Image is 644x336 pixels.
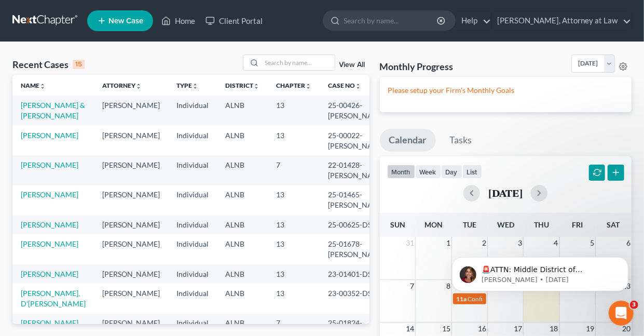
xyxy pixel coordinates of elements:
[39,83,46,89] i: unfold_more
[268,234,320,264] td: 13
[262,55,335,70] input: Search by name...
[320,96,405,125] td: 25-00426-[PERSON_NAME]-13
[344,11,439,30] input: Search by name...
[320,234,405,264] td: 25-01678-[PERSON_NAME]-13
[549,322,559,335] span: 18
[456,11,491,30] a: Help
[12,58,85,71] div: Recent Cases
[21,220,78,229] a: [PERSON_NAME]
[217,215,268,234] td: ALNB
[607,220,620,229] span: Sat
[268,185,320,215] td: 13
[21,190,78,199] a: [PERSON_NAME]
[168,96,217,125] td: Individual
[102,82,142,89] a: Attorneyunfold_more
[441,165,462,179] button: day
[441,322,451,335] span: 15
[513,322,523,335] span: 17
[328,82,361,89] a: Case Nounfold_more
[21,101,85,120] a: [PERSON_NAME] & [PERSON_NAME]
[21,160,78,169] a: [PERSON_NAME]
[463,220,476,229] span: Tue
[21,270,78,278] a: [PERSON_NAME]
[21,318,78,327] a: [PERSON_NAME]
[94,284,168,313] td: [PERSON_NAME]
[424,220,443,229] span: Mon
[585,322,595,335] span: 19
[168,284,217,313] td: Individual
[253,83,259,89] i: unfold_more
[462,165,482,179] button: list
[268,264,320,284] td: 13
[168,185,217,215] td: Individual
[168,264,217,284] td: Individual
[94,185,168,215] td: [PERSON_NAME]
[268,96,320,125] td: 13
[388,85,623,96] p: Please setup your Firm's Monthly Goals
[217,234,268,264] td: ALNB
[135,83,142,89] i: unfold_more
[380,129,436,152] a: Calendar
[217,264,268,284] td: ALNB
[21,82,46,89] a: Nameunfold_more
[94,126,168,155] td: [PERSON_NAME]
[387,165,415,179] button: month
[94,96,168,125] td: [PERSON_NAME]
[192,83,198,89] i: unfold_more
[21,239,78,248] a: [PERSON_NAME]
[534,220,549,229] span: Thu
[477,322,487,335] span: 16
[355,83,361,89] i: unfold_more
[217,126,268,155] td: ALNB
[320,215,405,234] td: 25-00625-DSC-13
[268,126,320,155] td: 13
[94,215,168,234] td: [PERSON_NAME]
[492,11,631,30] a: [PERSON_NAME], Attorney at Law
[339,61,365,69] a: View All
[488,187,523,198] h2: [DATE]
[621,322,632,335] span: 20
[630,301,638,309] span: 3
[441,129,482,152] a: Tasks
[217,284,268,313] td: ALNB
[108,17,143,25] span: New Case
[94,264,168,284] td: [PERSON_NAME]
[168,215,217,234] td: Individual
[497,220,514,229] span: Wed
[276,82,311,89] a: Chapterunfold_more
[168,126,217,155] td: Individual
[390,220,405,229] span: Sun
[268,284,320,313] td: 13
[268,155,320,185] td: 7
[156,11,200,30] a: Home
[217,155,268,185] td: ALNB
[320,126,405,155] td: 25-00022-[PERSON_NAME]-13
[217,96,268,125] td: ALNB
[217,185,268,215] td: ALNB
[225,82,259,89] a: Districtunfold_more
[176,82,198,89] a: Typeunfold_more
[94,155,168,185] td: [PERSON_NAME]
[415,165,441,179] button: week
[409,280,415,292] span: 7
[168,155,217,185] td: Individual
[168,234,217,264] td: Individual
[320,284,405,313] td: 23-00352-DSC-13
[320,155,405,185] td: 22-01428-[PERSON_NAME]-7
[21,289,86,308] a: [PERSON_NAME], D'[PERSON_NAME]
[572,220,583,229] span: Fri
[405,322,415,335] span: 14
[200,11,268,30] a: Client Portal
[320,264,405,284] td: 23-01401-DSC-13
[305,83,311,89] i: unfold_more
[94,234,168,264] td: [PERSON_NAME]
[609,301,634,326] iframe: Intercom live chat
[21,131,78,140] a: [PERSON_NAME]
[73,60,85,69] div: 15
[320,185,405,215] td: 25-01465-[PERSON_NAME]-13
[405,237,415,249] span: 31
